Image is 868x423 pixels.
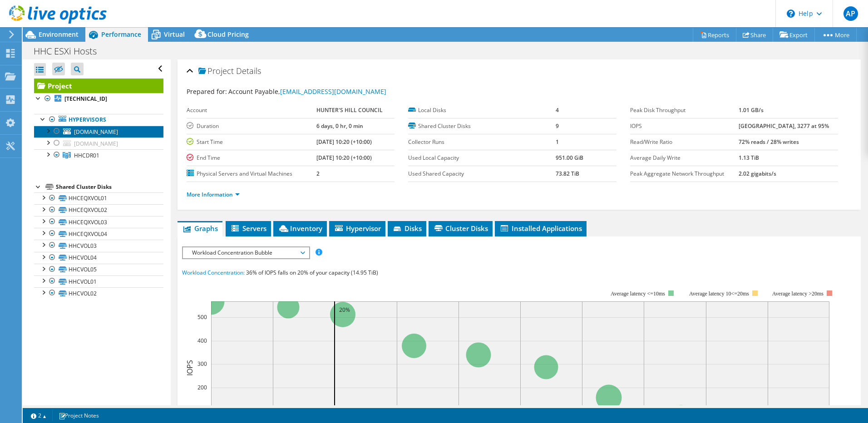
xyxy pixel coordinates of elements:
h1: HHC ESXi Hosts [30,46,111,56]
a: HHCVOL05 [34,264,163,275]
label: Used Shared Capacity [408,169,556,178]
label: Physical Servers and Virtual Machines [187,169,316,178]
a: Hypervisors [34,114,163,126]
tspan: Average latency 10<=20ms [689,290,749,297]
a: HHCEQXVOL03 [34,216,163,228]
label: Average Daily Write [630,153,739,162]
b: 4 [556,106,559,114]
label: IOPS [630,122,739,131]
text: 400 [197,337,207,344]
a: HHCVOL02 [34,287,163,299]
span: Cloud Pricing [207,30,249,39]
b: 9 [556,122,559,130]
a: HHCVOL04 [34,252,163,264]
span: Disks [392,224,422,233]
b: [DATE] 10:20 (+10:00) [316,154,372,162]
span: Graphs [182,224,218,233]
tspan: Average latency <=10ms [611,290,665,297]
a: [DOMAIN_NAME] [34,138,163,149]
a: HHCVOL01 [34,275,163,287]
a: HHCVOL03 [34,240,163,251]
a: Reports [693,28,736,42]
a: More Information [187,191,240,198]
span: Servers [230,224,266,233]
span: Account Payable, [228,87,386,96]
b: [DATE] 10:20 (+10:00) [316,138,372,146]
label: Prepared for: [187,87,227,96]
span: Project [198,67,234,76]
span: HHCDR01 [74,152,99,159]
label: Start Time [187,138,316,147]
span: Workload Concentration: [182,269,245,276]
a: Export [773,28,815,42]
label: End Time [187,153,316,162]
b: 2 [316,170,320,177]
a: Project [34,79,163,93]
span: Inventory [278,224,322,233]
label: Used Local Capacity [408,153,556,162]
span: Performance [101,30,141,39]
a: [EMAIL_ADDRESS][DOMAIN_NAME] [280,87,386,96]
span: [DOMAIN_NAME] [74,140,118,148]
label: Collector Runs [408,138,556,147]
b: 72% reads / 28% writes [739,138,799,146]
a: HHCEQXVOL01 [34,192,163,204]
label: Account [187,106,316,115]
text: 20% [339,306,350,314]
text: Average latency >20ms [772,290,824,297]
a: HHCEQXVOL02 [34,204,163,216]
span: 36% of IOPS falls on 20% of your capacity (14.95 TiB) [246,269,378,276]
b: 2.02 gigabits/s [739,170,776,177]
span: Installed Applications [499,224,582,233]
span: AP [843,6,858,21]
label: Peak Aggregate Network Throughput [630,169,739,178]
span: Cluster Disks [433,224,488,233]
text: 500 [197,313,207,321]
a: More [814,28,857,42]
span: Environment [39,30,79,39]
a: Project Notes [52,410,105,421]
span: Hypervisor [334,224,381,233]
a: HHCEQXVOL04 [34,228,163,240]
label: Shared Cluster Disks [408,122,556,131]
label: Duration [187,122,316,131]
b: [GEOGRAPHIC_DATA], 3277 at 95% [739,122,829,130]
a: Share [736,28,773,42]
label: Local Disks [408,106,556,115]
b: 1 [556,138,559,146]
text: 200 [197,384,207,391]
a: [TECHNICAL_ID] [34,93,163,105]
b: 6 days, 0 hr, 0 min [316,122,363,130]
span: [DOMAIN_NAME] [74,128,118,136]
a: HHCDR01 [34,149,163,161]
text: 300 [197,360,207,368]
b: 1.13 TiB [739,154,759,162]
text: IOPS [185,360,195,376]
div: Shared Cluster Disks [56,182,163,192]
a: [DOMAIN_NAME] [34,126,163,138]
span: Workload Concentration Bubble [187,247,304,258]
b: 1.01 GB/s [739,106,764,114]
svg: \n [787,10,795,18]
b: 951.00 GiB [556,154,583,162]
label: Peak Disk Throughput [630,106,739,115]
span: Virtual [164,30,185,39]
b: 73.82 TiB [556,170,579,177]
a: 2 [25,410,53,421]
label: Read/Write Ratio [630,138,739,147]
b: [TECHNICAL_ID] [64,95,107,103]
b: HUNTER'S HILL COUNCIL [316,106,383,114]
span: Details [236,65,261,76]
